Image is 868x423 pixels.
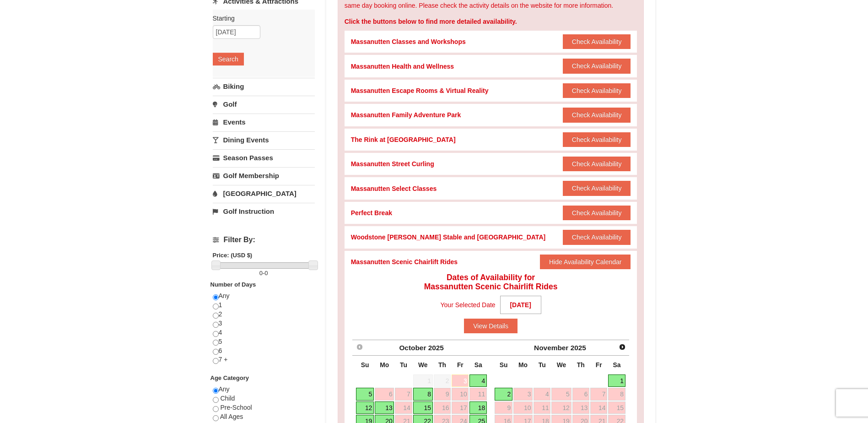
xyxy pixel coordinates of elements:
span: Tuesday [539,361,546,369]
label: - [213,269,315,278]
a: 11 [469,388,487,401]
div: Any 1 2 3 4 5 6 7 + [213,292,315,374]
div: Massanutten Family Adventure Park [351,110,461,119]
span: Friday [596,361,602,369]
a: 3 [452,374,469,387]
a: 8 [413,388,433,401]
a: 4 [469,374,487,387]
a: 14 [395,401,412,414]
span: Prev [356,343,363,351]
a: Prev [353,341,366,354]
a: Season Passes [213,149,315,166]
div: Click the buttons below to find more detailed availability. [345,17,637,26]
div: Massanutten Scenic Chairlift Rides [351,257,458,266]
div: Massanutten Classes and Workshops [351,37,466,46]
div: The Rink at [GEOGRAPHIC_DATA] [351,135,456,144]
div: Massanutten Street Curling [351,159,434,168]
a: 14 [590,401,607,414]
a: 9 [434,388,451,401]
span: Saturday [474,361,482,369]
span: 2025 [571,344,586,352]
a: 8 [608,388,625,401]
a: 6 [572,388,590,401]
span: Monday [380,361,389,369]
a: 7 [395,388,412,401]
a: 17 [452,401,469,414]
button: View Details [464,319,518,333]
button: Check Availability [563,34,631,49]
button: Check Availability [563,230,631,244]
a: 5 [356,388,374,401]
a: 9 [495,401,512,414]
strong: [DATE] [500,296,541,314]
a: 15 [608,401,625,414]
a: 13 [375,401,394,414]
a: 13 [572,401,590,414]
a: 10 [513,401,533,414]
button: Hide Availability Calendar [540,255,631,269]
a: 15 [413,401,433,414]
button: Check Availability [563,83,631,98]
a: Golf Instruction [213,203,315,220]
span: Thursday [438,361,446,369]
span: Wednesday [418,361,428,369]
a: Next [616,341,629,354]
span: Pre-School [220,404,252,411]
a: 4 [534,388,550,401]
span: Child [220,395,235,402]
a: 3 [513,388,533,401]
span: November [534,344,568,352]
a: Dining Events [213,131,315,148]
span: Sunday [361,361,369,369]
a: 18 [469,401,487,414]
a: 6 [375,388,394,401]
div: Massanutten Escape Rooms & Virtual Reality [351,86,489,95]
span: Friday [457,361,464,369]
span: Tuesday [400,361,407,369]
h4: Dates of Availability for Massanutten Scenic Chairlift Rides [351,273,631,291]
a: 12 [551,401,571,414]
span: Sunday [500,361,508,369]
span: Saturday [613,361,621,369]
span: Wednesday [557,361,566,369]
button: Check Availability [563,181,631,195]
button: Check Availability [563,206,631,220]
a: Biking [213,78,315,95]
strong: Price: (USD $) [213,252,253,259]
a: Golf [213,96,315,113]
button: Check Availability [563,108,631,122]
h4: Filter By: [213,236,315,244]
a: 5 [551,388,571,401]
span: 2025 [428,344,444,352]
span: 0 [259,270,263,277]
span: Monday [518,361,528,369]
span: 1 [413,374,433,387]
strong: Number of Days [210,281,256,288]
div: Woodstone [PERSON_NAME] Stable and [GEOGRAPHIC_DATA] [351,233,545,242]
a: Golf Membership [213,167,315,184]
span: 0 [264,270,268,277]
div: Perfect Break [351,208,392,217]
a: 2 [495,388,512,401]
a: 1 [608,374,625,387]
label: Starting [213,14,308,23]
span: Next [619,343,626,351]
button: Search [213,53,244,65]
button: Check Availability [563,132,631,147]
span: October [399,344,426,352]
a: [GEOGRAPHIC_DATA] [213,185,315,202]
strong: Age Category [210,374,249,381]
a: 10 [452,388,469,401]
button: Check Availability [563,157,631,171]
a: Events [213,114,315,130]
a: 12 [356,401,374,414]
span: 2 [434,374,451,387]
a: 7 [590,388,607,401]
div: Massanutten Health and Wellness [351,62,454,71]
span: Your Selected Date [441,298,496,312]
button: Check Availability [563,59,631,73]
a: 11 [534,401,550,414]
div: Massanutten Select Classes [351,184,437,193]
a: 16 [434,401,451,414]
span: All Ages [220,413,243,420]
